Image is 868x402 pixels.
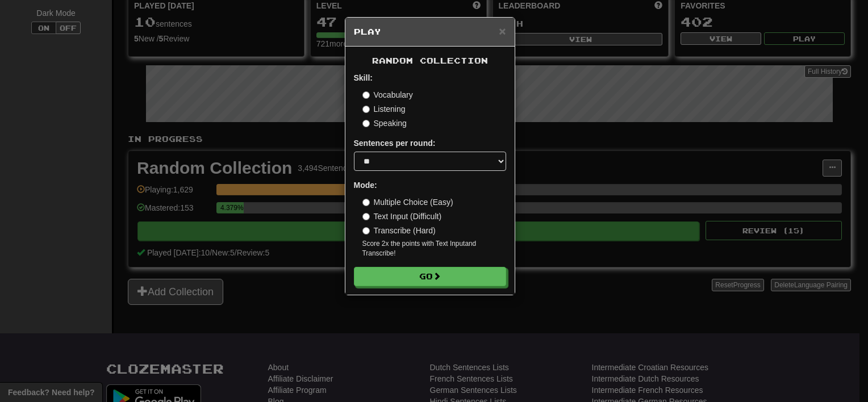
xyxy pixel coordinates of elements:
label: Text Input (Difficult) [362,211,442,222]
input: Multiple Choice (Easy) [362,199,370,206]
input: Listening [362,106,370,113]
label: Transcribe (Hard) [362,225,436,236]
strong: Mode: [354,181,377,190]
input: Text Input (Difficult) [362,213,370,220]
button: Go [354,267,506,286]
label: Listening [362,103,406,115]
span: Random Collection [372,56,488,65]
label: Vocabulary [362,89,413,101]
span: × [499,24,506,37]
input: Vocabulary [362,91,370,99]
label: Sentences per round: [354,137,436,149]
button: Close [499,25,506,37]
h5: Play [354,26,506,37]
strong: Skill: [354,73,373,82]
input: Transcribe (Hard) [362,227,370,235]
input: Speaking [362,120,370,127]
label: Multiple Choice (Easy) [362,196,453,208]
label: Speaking [362,118,407,129]
small: Score 2x the points with Text Input and Transcribe ! [362,239,506,258]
